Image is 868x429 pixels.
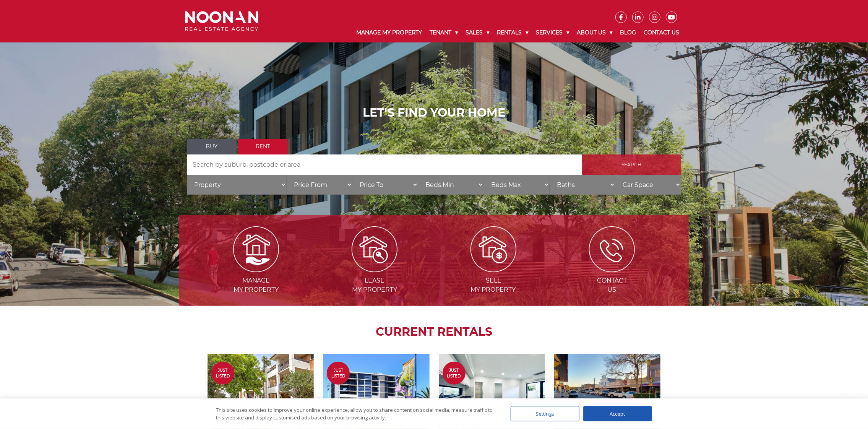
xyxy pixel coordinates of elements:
h1: LET'S FIND YOUR HOME [187,106,681,120]
a: Services [532,23,573,42]
a: Rent [238,139,288,154]
span: Contact Us [553,276,670,294]
a: ICONS ContactUs [553,245,670,293]
a: About Us [573,23,616,42]
div: Accept [583,406,652,421]
div: This site uses cookies to improve your online experience, allow you to share content on social me... [216,406,495,421]
span: Just Listed [327,367,350,379]
a: Manage my Property Managemy Property [198,245,315,293]
img: ICONS [589,226,635,272]
div: Settings [511,406,579,421]
a: Sell my property Sellmy Property [435,245,552,293]
a: Lease my property Leasemy Property [316,245,433,293]
a: Tenant [426,23,462,42]
img: Manage my Property [233,226,279,272]
span: Lease my Property [316,276,433,294]
a: Blog [616,23,640,42]
h2: CURRENT RENTALS [198,325,670,339]
span: Manage my Property [198,276,315,294]
a: Contact Us [640,23,683,42]
img: Sell my property [471,226,516,272]
span: Just Listed [443,367,466,379]
input: Search by suburb, postcode or area [187,154,582,175]
img: Lease my property [352,226,397,272]
span: Just Listed [211,367,234,379]
a: Buy [187,139,237,154]
img: Noonan Real Estate Agency [185,11,258,31]
input: Search [582,154,681,175]
span: Sell my Property [435,276,552,294]
a: Sales [462,23,493,42]
a: Rentals [493,23,532,42]
a: Manage My Property [352,23,426,42]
